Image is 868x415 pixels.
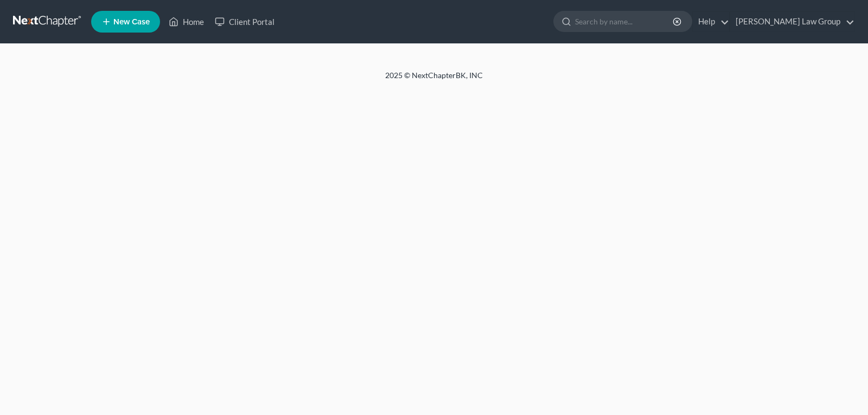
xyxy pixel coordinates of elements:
a: Client Portal [209,12,280,31]
a: [PERSON_NAME] Law Group [730,12,854,31]
span: New Case [113,18,150,26]
a: Help [693,12,729,31]
input: Search by name... [575,11,674,31]
a: Home [163,12,209,31]
div: 2025 © NextChapterBK, INC [125,70,743,90]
